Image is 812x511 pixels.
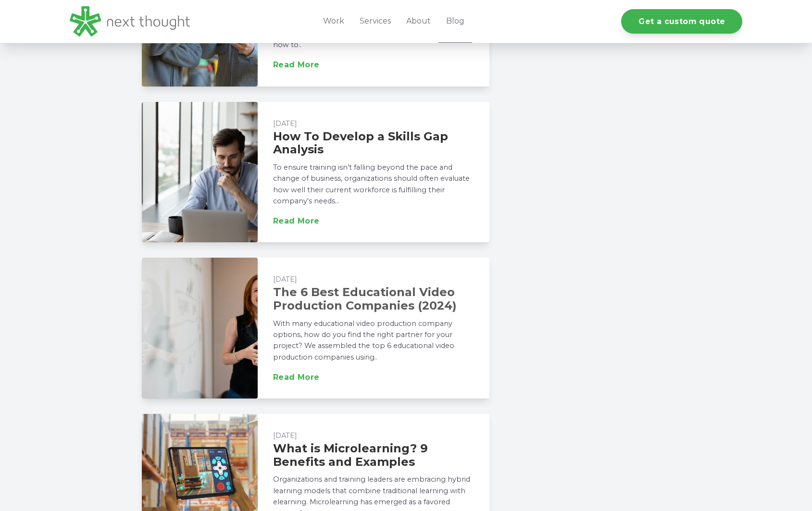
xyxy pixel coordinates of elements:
[273,441,428,469] a: What is Microlearning? 9 Benefits and Examples
[621,9,742,34] a: Get a custom quote
[273,119,297,128] label: [DATE]
[273,217,320,225] a: Read More
[273,275,297,284] label: [DATE]
[273,374,320,381] a: Read More
[142,102,258,243] img: Skills Gap Analysis
[273,285,457,312] a: The 6 Best Educational Video Production Companies (2024)
[273,431,297,440] label: [DATE]
[273,318,475,363] p: With many educational video production company options, how do you find the right partner for you...
[70,6,190,37] img: LG - NextThought Logo
[273,61,320,69] a: Read More
[273,162,475,207] p: To ensure training isn’t falling beyond the pace and change of business, organizations should oft...
[273,129,448,157] a: How To Develop a Skills Gap Analysis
